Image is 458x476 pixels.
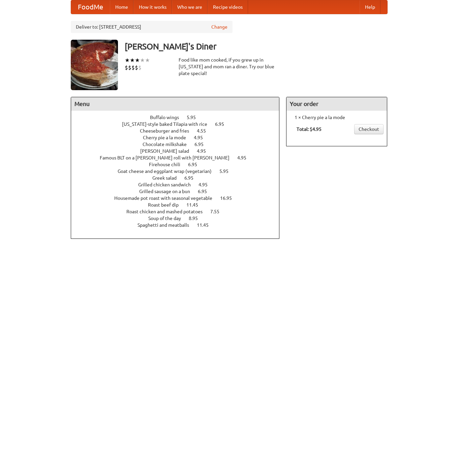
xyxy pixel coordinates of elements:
[208,0,248,14] a: Recipe videos
[152,175,183,181] span: Greek salad
[125,64,128,71] li: $
[188,162,204,167] span: 6.95
[126,209,209,214] span: Roast chicken and mashed potatoes
[220,195,239,201] span: 16.95
[354,124,384,134] a: Checkout
[286,97,387,111] h4: Your order
[114,195,244,201] a: Housemade pot roast with seasonal vegetable 16.95
[219,169,235,174] span: 5.95
[125,40,388,53] h3: [PERSON_NAME]'s Diner
[210,209,226,214] span: 7.55
[194,142,210,147] span: 6.95
[122,121,237,127] a: [US_STATE]-style baked Tilapia with rice 6.95
[197,222,215,228] span: 11.45
[148,216,210,221] a: Soup of the day 8.95
[128,64,131,71] li: $
[122,121,214,127] span: [US_STATE]-style baked Tilapia with rice
[189,216,205,221] span: 8.95
[135,57,140,64] li: ★
[172,0,208,14] a: Who we are
[140,57,145,64] li: ★
[215,121,231,127] span: 6.95
[297,126,322,132] b: Total: $4.95
[118,169,241,174] a: Goat cheese and eggplant wrap (vegetarian) 5.95
[118,169,218,174] span: Goat cheese and eggplant wrap (vegetarian)
[140,148,196,154] span: [PERSON_NAME] salad
[194,135,210,140] span: 4.95
[138,64,142,71] li: $
[149,162,210,167] a: Firehouse chili 6.95
[139,189,197,194] span: Grilled sausage on a bun
[152,175,206,181] a: Greek salad 6.95
[126,209,232,214] a: Roast chicken and mashed potatoes 7.55
[198,189,214,194] span: 6.95
[71,40,118,90] img: angular.jpg
[138,182,220,187] a: Grilled chicken sandwich 4.95
[100,155,236,160] span: Famous BLT on a [PERSON_NAME] roll with [PERSON_NAME]
[138,222,196,228] span: Spaghetti and meatballs
[148,202,185,208] span: Roast beef dip
[135,64,138,71] li: $
[131,64,135,71] li: $
[199,182,214,187] span: 4.95
[143,142,216,147] a: Chocolate milkshake 6.95
[197,128,213,134] span: 4.55
[150,115,208,120] a: Buffalo wings 5.95
[140,128,196,134] span: Cheeseburger and fries
[187,115,203,120] span: 5.95
[138,182,197,187] span: Grilled chicken sandwich
[184,175,200,181] span: 6.95
[125,57,130,64] li: ★
[140,128,218,134] a: Cheeseburger and fries 4.55
[139,189,219,194] a: Grilled sausage on a bun 6.95
[150,115,186,120] span: Buffalo wings
[148,202,211,208] a: Roast beef dip 11.45
[71,97,279,111] h4: Menu
[114,195,219,201] span: Housemade pot roast with seasonal vegetable
[143,142,193,147] span: Chocolate milkshake
[145,57,150,64] li: ★
[133,0,172,14] a: How it works
[211,24,227,30] a: Change
[360,0,380,14] a: Help
[140,148,218,154] a: [PERSON_NAME] salad 4.95
[148,216,188,221] span: Soup of the day
[186,202,205,208] span: 11.45
[290,114,384,121] li: 1 × Cherry pie a la mode
[197,148,213,154] span: 4.95
[237,155,253,160] span: 4.95
[71,21,233,33] div: Deliver to: [STREET_ADDRESS]
[138,222,221,228] a: Spaghetti and meatballs 11.45
[179,57,280,77] div: Food like mom cooked, if you grew up in [US_STATE] and mom ran a diner. Try our blue plate special!
[130,57,135,64] li: ★
[149,162,187,167] span: Firehouse chili
[110,0,133,14] a: Home
[143,135,193,140] span: Cherry pie a la mode
[143,135,215,140] a: Cherry pie a la mode 4.95
[71,0,110,14] a: FoodMe
[100,155,259,160] a: Famous BLT on a [PERSON_NAME] roll with [PERSON_NAME] 4.95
